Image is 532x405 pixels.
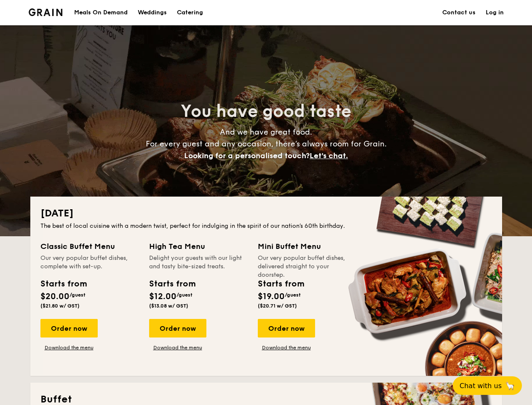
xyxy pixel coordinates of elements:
[176,292,192,298] span: /guest
[258,344,315,351] a: Download the menu
[40,207,492,220] h2: [DATE]
[258,303,297,309] span: ($20.71 w/ GST)
[40,292,70,302] span: $20.00
[70,292,86,298] span: /guest
[184,151,310,160] span: Looking for a personalised touch?
[310,151,348,160] span: Let's chat.
[146,127,387,160] span: And we have great food. For every guest and any occasion, there’s always room for Grain.
[149,292,176,302] span: $12.00
[285,292,301,298] span: /guest
[40,222,492,230] div: The best of local cuisine with a modern twist, perfect for indulging in the spirit of our nation’...
[181,101,351,121] span: You have good taste
[40,319,98,337] div: Order now
[40,278,86,290] div: Starts from
[258,254,356,271] div: Our very popular buffet dishes, delivered straight to your doorstep.
[40,344,98,351] a: Download the menu
[149,344,206,351] a: Download the menu
[149,319,206,337] div: Order now
[149,303,188,309] span: ($13.08 w/ GST)
[40,303,80,309] span: ($21.80 w/ GST)
[149,254,248,271] div: Delight your guests with our light and tasty bite-sized treats.
[40,240,139,252] div: Classic Buffet Menu
[258,319,315,337] div: Order now
[453,376,522,395] button: Chat with us🦙
[505,381,515,391] span: 🦙
[40,254,139,271] div: Our very popular buffet dishes, complete with set-up.
[29,8,63,16] img: Grain
[149,240,248,252] div: High Tea Menu
[149,278,195,290] div: Starts from
[29,8,63,16] a: Logotype
[258,292,285,302] span: $19.00
[460,382,502,390] span: Chat with us
[258,240,356,252] div: Mini Buffet Menu
[258,278,304,290] div: Starts from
